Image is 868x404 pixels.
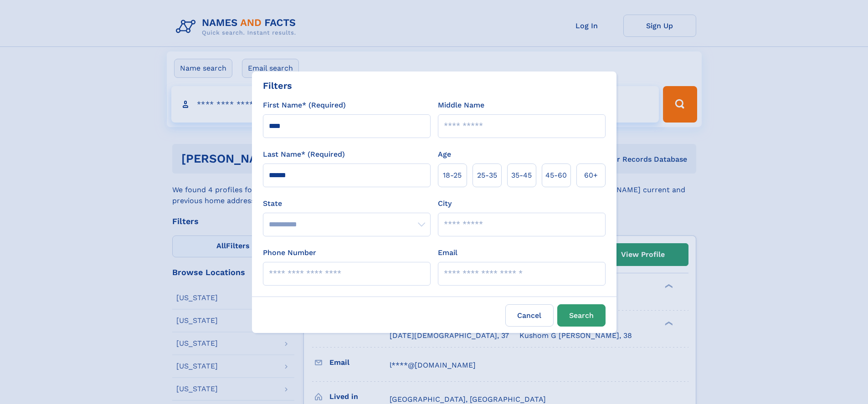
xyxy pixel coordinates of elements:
[545,170,567,181] span: 45‑60
[438,247,457,258] label: Email
[505,304,554,327] label: Cancel
[263,198,431,209] label: State
[263,79,292,92] div: Filters
[263,247,316,258] label: Phone Number
[511,170,532,181] span: 35‑45
[438,198,452,209] label: City
[438,100,484,111] label: Middle Name
[263,149,345,160] label: Last Name* (Required)
[557,304,606,327] button: Search
[477,170,497,181] span: 25‑35
[438,149,451,160] label: Age
[584,170,598,181] span: 60+
[443,170,462,181] span: 18‑25
[263,100,346,111] label: First Name* (Required)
